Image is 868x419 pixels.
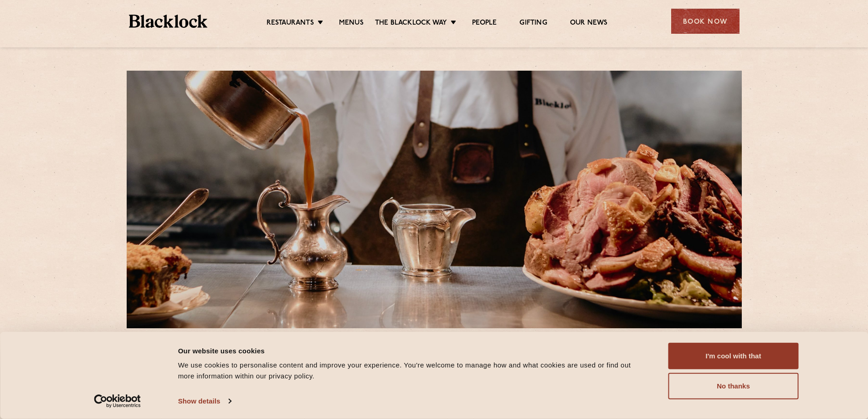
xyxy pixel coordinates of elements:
[570,19,608,29] a: Our News
[375,19,447,29] a: The Blacklock Way
[671,9,740,34] div: Book Now
[178,394,231,408] a: Show details
[519,19,547,29] a: Gifting
[77,394,157,408] a: Usercentrics Cookiebot - opens in a new window
[472,19,497,29] a: People
[178,360,648,382] div: We use cookies to personalise content and improve your experience. You're welcome to manage how a...
[339,19,364,29] a: Menus
[668,373,799,399] button: No thanks
[668,343,799,369] button: I'm cool with that
[178,345,648,356] div: Our website uses cookies
[129,15,208,28] img: BL_Textured_Logo-footer-cropped.svg
[267,19,314,29] a: Restaurants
